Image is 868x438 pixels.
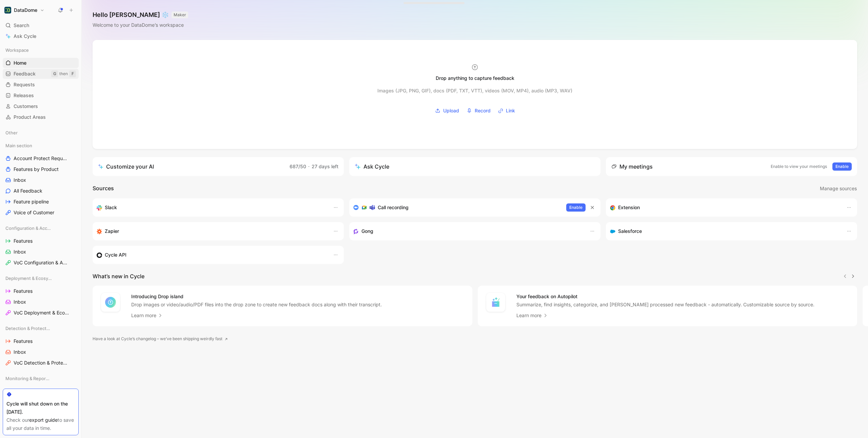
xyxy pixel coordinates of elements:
span: Link [506,107,515,115]
span: Inbox [14,177,26,183]
a: Learn more [516,311,548,320]
div: G [51,70,58,77]
span: · [308,163,310,169]
span: Other [5,129,18,136]
div: Workspace [3,45,79,55]
a: Account Protect Requests [3,153,79,163]
div: Check our to save all your data in time. [6,416,75,432]
div: Detection & Protection [3,323,79,333]
h3: Salesforce [618,227,642,235]
a: Customize your AI687/50·27 days left [93,157,344,176]
div: Main section [3,140,79,151]
div: Customize your AI [98,162,154,171]
a: Features [3,386,79,396]
button: Record [464,106,493,116]
h2: Sources [93,184,114,193]
h4: Your feedback on Autopilot [516,292,814,301]
h3: Gong [361,227,373,235]
span: VoC Deployment & Ecosystem [14,309,70,316]
span: Enable [569,204,583,211]
span: Configuration & Access [5,225,51,232]
img: DataDome [4,7,11,14]
a: All Feedback [3,186,79,196]
p: Enable to view your meetings [771,163,827,170]
h3: Cycle API [105,251,126,259]
div: Capture feedback from thousands of sources with Zapier (survey results, recordings, sheets, etc). [97,227,326,235]
button: Link [496,106,517,116]
span: Inbox [14,299,26,305]
a: VoC Configuration & Access [3,258,79,268]
span: 27 days left [312,163,338,169]
div: Configuration & Access [3,223,79,233]
div: Record & transcribe meetings from Zoom, Meet & Teams. [353,203,561,212]
span: VoC Configuration & Access [14,259,70,266]
span: Main section [5,142,32,149]
div: Other [3,128,79,140]
span: Requests [14,81,35,88]
a: Home [3,58,79,68]
span: Features [14,238,33,244]
a: Voice of Customer [3,207,79,218]
span: All Feedback [14,188,42,194]
a: Features [3,336,79,346]
div: Monitoring & Reporting [3,373,79,384]
a: Feature pipeline [3,197,79,207]
span: Features [14,338,33,345]
div: Sync customers & send feedback from custom sources. Get inspired by our favorite use case [97,251,326,259]
span: Feature pipeline [14,198,49,205]
span: Deployment & Ecosystem [5,275,52,282]
button: Enable [832,162,852,171]
div: Drop anything to capture feedback [436,74,514,82]
span: Inbox [14,248,26,255]
span: Detection & Protection [5,325,51,332]
span: Enable [835,163,849,170]
button: Manage sources [820,184,857,193]
h3: Call recording [378,203,409,212]
span: Search [14,21,29,29]
span: Customers [14,103,38,110]
div: Welcome to your DataDome’s workspace [93,21,188,29]
h4: Introducing Drop island [131,292,382,301]
div: Search [3,20,79,30]
h3: Zapier [105,227,119,235]
span: Features [14,388,33,395]
span: Inbox [14,349,26,355]
div: Images (JPG, PNG, GIF), docs (PDF, TXT, VTT), videos (MOV, MP4), audio (MP3, WAV) [377,87,572,95]
span: Home [14,60,26,66]
div: Capture feedback from anywhere on the web [610,203,840,212]
a: export guide [29,417,58,423]
span: Features by Product [14,166,59,173]
div: Capture feedback from your incoming calls [353,227,583,235]
span: Upload [443,107,459,115]
a: Features [3,236,79,246]
h2: What’s new in Cycle [93,272,144,280]
div: Configuration & AccessFeaturesInboxVoC Configuration & Access [3,223,79,268]
span: Account Protect Requests [14,155,70,162]
span: Product Areas [14,114,46,121]
a: Releases [3,90,79,101]
button: MAKER [172,12,188,18]
h3: Slack [105,203,117,212]
span: VoC Detection & Protection [14,359,70,366]
button: Upload [433,106,461,116]
span: Ask Cycle [14,32,36,40]
a: FeedbackGthenF [3,69,79,79]
h1: Hello [PERSON_NAME] ❄️ [93,11,188,19]
p: Summarize, find insights, categorize, and [PERSON_NAME] processed new feedback - automatically. C... [516,301,814,308]
div: then [59,70,68,77]
a: Learn more [131,311,163,320]
span: Monitoring & Reporting [5,375,51,382]
div: Deployment & Ecosystem [3,273,79,283]
div: Main sectionAccount Protect RequestsFeatures by ProductInboxAll FeedbackFeature pipelineVoice of ... [3,140,79,218]
div: Ask Cycle [355,162,389,171]
div: My meetings [611,162,653,171]
h3: Extension [618,203,640,212]
span: 687/50 [290,163,306,169]
p: Drop images or video/audio/PDF files into the drop zone to create new feedback docs along with th... [131,301,382,308]
span: Record [475,107,491,115]
a: Inbox [3,247,79,257]
div: Other [3,128,79,138]
a: Have a look at Cycle’s changelog – we’ve been shipping weirdly fast [93,335,228,342]
div: Cycle will shut down on the [DATE]. [6,400,75,416]
button: DataDomeDataDome [3,5,46,15]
